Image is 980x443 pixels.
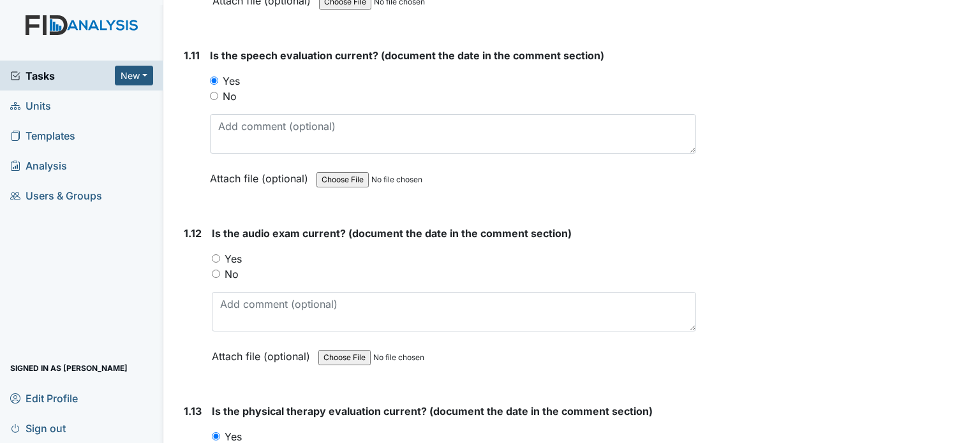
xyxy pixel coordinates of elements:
label: Attach file (optional) [212,342,315,364]
span: Users & Groups [10,185,102,205]
span: Is the speech evaluation current? (document the date in the comment section) [210,49,604,62]
label: No [225,266,239,282]
label: 1.11 [184,48,200,63]
span: Edit Profile [10,388,78,408]
span: Signed in as [PERSON_NAME] [10,358,128,378]
input: No [212,270,220,278]
span: Is the physical therapy evaluation current? (document the date in the comment section) [212,405,653,418]
span: Templates [10,126,75,145]
label: 1.13 [184,403,202,419]
button: New [115,66,153,85]
span: Units [10,96,51,115]
input: Yes [212,432,220,440]
input: Yes [212,254,220,263]
input: No [210,92,218,100]
label: Yes [225,251,242,266]
label: Attach file (optional) [210,164,313,186]
label: Yes [223,73,240,89]
input: Yes [210,76,218,85]
label: 1.12 [184,226,202,241]
span: Analysis [10,156,67,175]
a: Tasks [10,68,115,84]
label: No [223,89,237,104]
span: Sign out [10,418,66,438]
span: Is the audio exam current? (document the date in the comment section) [212,227,572,240]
